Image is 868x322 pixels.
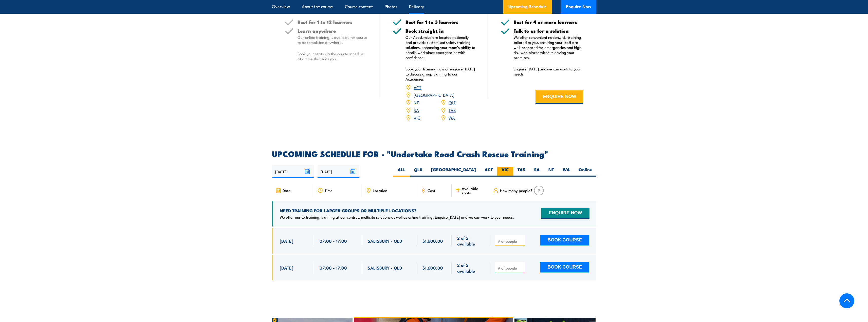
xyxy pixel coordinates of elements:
[514,66,584,77] p: Enquire [DATE] and we can work to your needs.
[449,99,456,105] a: QLD
[449,107,456,113] a: TAS
[462,186,486,195] span: Available spots
[320,265,347,271] span: 07:00 - 17:00
[405,20,475,24] h5: Best for 1 to 3 learners
[514,35,584,60] p: We offer convenient nationwide training tailored to you, ensuring your staff are well-prepared fo...
[280,265,293,271] span: [DATE]
[535,90,583,104] button: ENQUIRE NOW
[298,28,367,33] h5: Learn anywhere
[540,235,589,246] button: BOOK COURSE
[480,167,497,177] label: ACT
[497,167,513,177] label: VIC
[422,238,443,244] span: $1,600.00
[325,188,333,193] span: Time
[373,188,387,193] span: Location
[393,167,410,177] label: ALL
[541,208,589,219] button: ENQUIRE NOW
[405,66,475,82] p: Book your training now or enquire [DATE] to discuss group training to our Academies
[283,188,290,193] span: Date
[500,188,532,193] span: How many people?
[368,238,402,244] span: SALISBURY - QLD
[405,28,475,33] h5: Book straight in
[414,115,420,121] a: VIC
[272,165,314,178] input: From date
[457,262,484,274] span: 2 of 2 available
[514,20,584,24] h5: Best for 4 or more learners
[427,167,480,177] label: [GEOGRAPHIC_DATA]
[414,107,419,113] a: SA
[428,188,435,193] span: Cost
[558,167,574,177] label: WA
[414,99,419,105] a: NT
[422,265,443,271] span: $1,600.00
[280,238,293,244] span: [DATE]
[513,167,530,177] label: TAS
[318,165,359,178] input: To date
[457,235,484,247] span: 2 of 2 available
[280,215,514,220] p: We offer onsite training, training at our centres, multisite solutions as well as online training...
[320,238,347,244] span: 07:00 - 17:00
[449,115,455,121] a: WA
[498,239,523,244] input: # of people
[414,92,454,98] a: [GEOGRAPHIC_DATA]
[514,28,584,33] h5: Talk to us for a solution
[405,35,475,60] p: Our Academies are located nationally and provide customised safety training solutions, enhancing ...
[298,20,367,24] h5: Best for 1 to 12 learners
[368,265,402,271] span: SALISBURY - QLD
[530,167,544,177] label: SA
[498,266,523,271] input: # of people
[272,150,596,157] h2: UPCOMING SCHEDULE FOR - "Undertake Road Crash Rescue Training"
[298,35,367,45] p: Our online training is available for course to be completed anywhere.
[544,167,558,177] label: NT
[540,262,589,273] button: BOOK COURSE
[298,51,367,61] p: Book your seats via the course schedule at a time that suits you.
[574,167,596,177] label: Online
[410,167,427,177] label: QLD
[280,208,514,213] h4: NEED TRAINING FOR LARGER GROUPS OR MULTIPLE LOCATIONS?
[414,84,421,90] a: ACT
